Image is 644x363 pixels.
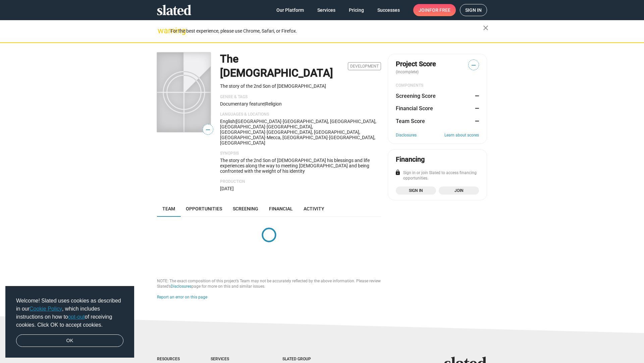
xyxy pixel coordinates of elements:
a: Sign in [460,4,487,16]
span: Activity [304,206,324,211]
a: dismiss cookie message [16,334,123,347]
mat-icon: warning [158,27,166,35]
dd: — [473,92,479,99]
span: [GEOGRAPHIC_DATA], [GEOGRAPHIC_DATA] [220,135,375,146]
a: Services [312,4,341,16]
span: (incomplete) [396,70,420,74]
span: Project Score [396,59,436,69]
dt: Financial Score [396,105,433,112]
span: [GEOGRAPHIC_DATA], [GEOGRAPHIC_DATA], [GEOGRAPHIC_DATA] [220,119,376,129]
a: Activity [298,201,330,217]
div: For the best experience, please use Chrome, Safari, or Firefox. [170,27,483,36]
p: Synopsis [220,151,381,156]
span: for free [429,4,450,16]
mat-icon: lock [395,169,401,175]
span: Pricing [349,4,364,16]
span: Religion [265,101,282,107]
dt: Team Score [396,118,425,125]
span: [GEOGRAPHIC_DATA], [GEOGRAPHIC_DATA] [220,124,313,135]
span: [GEOGRAPHIC_DATA] [236,119,281,124]
span: — [203,125,213,134]
a: opt-out [68,314,85,320]
a: Disclosures [171,284,192,289]
span: Documentary feature [220,101,264,107]
span: · [265,135,267,140]
a: Screening [227,201,264,217]
mat-icon: close [482,24,490,32]
a: Opportunities [180,201,227,217]
span: Join [419,4,450,16]
dd: — [473,118,479,125]
a: Our Platform [271,4,309,16]
a: Learn about scores [444,133,479,138]
a: Sign in [396,187,436,195]
span: | [264,101,265,107]
div: COMPONENTS [396,83,479,88]
span: Opportunities [186,206,222,211]
div: Services [211,357,256,362]
span: Welcome! Slated uses cookies as described in our , which includes instructions on how to of recei... [16,297,123,329]
div: Resources [157,357,184,362]
p: Genre & Tags [220,94,381,100]
span: Services [317,4,335,16]
div: Slated Group [282,357,328,362]
span: Join [443,187,475,194]
div: NOTE: The exact composition of this project’s Team may not be accurately reflected by the above i... [157,279,381,289]
span: — [469,61,479,70]
span: The story of the 2nd Son of [DEMOGRAPHIC_DATA] his blessings and life experiences along the way t... [220,158,370,174]
span: [GEOGRAPHIC_DATA], [GEOGRAPHIC_DATA], [GEOGRAPHIC_DATA] [220,129,360,140]
span: · [281,119,283,124]
button: Report an error on this page [157,295,207,300]
span: · [265,129,267,135]
a: Team [157,201,180,217]
a: Pricing [343,4,369,16]
p: Languages & Locations [220,112,381,117]
a: Financial [264,201,298,217]
span: Screening [233,206,258,211]
span: · [328,135,329,140]
span: Sign in [400,187,432,194]
div: Sign in or join Slated to access financing opportunities. [396,170,479,181]
span: · [265,124,267,129]
p: The story of the 2nd Son of [DEMOGRAPHIC_DATA] [220,83,381,89]
span: Sign in [465,4,482,16]
a: Join [439,187,479,195]
span: Mecca, [GEOGRAPHIC_DATA] [267,135,328,140]
dt: Screening Score [396,92,436,99]
a: Joinfor free [413,4,456,16]
a: Cookie Policy [30,306,62,312]
span: Financial [269,206,293,211]
h1: The [DEMOGRAPHIC_DATA] [220,52,345,80]
a: Successes [372,4,405,16]
span: Team [162,206,175,211]
dd: — [473,105,479,112]
span: [DATE] [220,186,234,191]
span: Successes [377,4,400,16]
span: Our Platform [276,4,304,16]
span: English [220,119,235,124]
span: | [235,119,236,124]
div: Financing [396,155,425,164]
span: Development [348,62,381,70]
a: Disclosures [396,133,417,138]
div: cookieconsent [5,286,134,358]
p: Production [220,179,381,185]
